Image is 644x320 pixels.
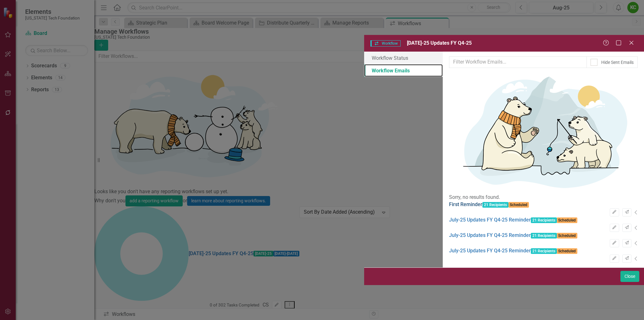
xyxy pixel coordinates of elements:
a: July-25 Updates FY Q4-25 Reminder [449,217,531,223]
span: 21 Recipients [531,217,557,223]
img: No results found [449,68,638,194]
a: July-25 Updates FY Q4-25 Reminder [449,232,531,238]
span: 21 Recipients [531,248,557,254]
span: [DATE]-25 Updates FY Q4-25 [407,40,472,46]
a: First Reminder [449,201,482,207]
input: Filter Workflow Emails... [449,56,587,68]
div: Hide Sent Emails [601,59,634,65]
button: Close [620,271,639,282]
span: Scheduled [557,248,578,254]
span: Scheduled [557,217,578,223]
a: Workflow Status [364,52,443,64]
span: 21 Recipients [531,233,557,239]
span: Workflow [370,40,401,47]
span: Scheduled [557,233,578,239]
span: Scheduled [508,202,529,208]
a: Workflow Emails [364,64,443,77]
div: Sorry, no results found. [449,194,638,201]
a: July-25 Updates FY Q4-25 Reminder [449,248,531,254]
span: 21 Recipients [482,202,508,208]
